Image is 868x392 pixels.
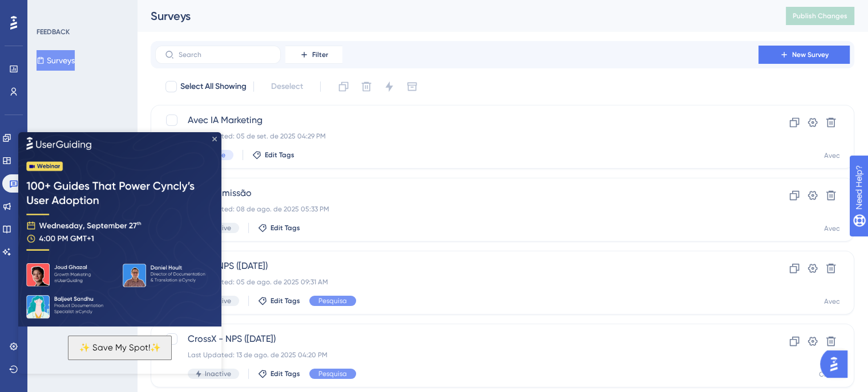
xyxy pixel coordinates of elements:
div: Avec [824,297,840,306]
span: Filtro comissão [188,186,726,200]
div: Avec [824,224,840,233]
div: Last Updated: 05 de set. de 2025 04:29 PM [188,132,726,141]
div: Avec [824,151,840,160]
iframe: UserGuiding AI Assistant Launcher [820,347,854,381]
span: Need Help? [27,3,71,17]
span: Filter [312,50,328,59]
button: Edit Tags [258,369,300,378]
button: ✨ Save My Spot!✨ [50,203,154,228]
span: Edit Tags [271,369,300,378]
button: New Survey [758,46,850,64]
button: Deselect [261,76,313,97]
div: Last Updated: 08 de ago. de 2025 05:33 PM [188,205,726,214]
span: Avec - NPS ([DATE]) [188,259,726,273]
button: Edit Tags [252,150,294,160]
span: Edit Tags [265,150,294,160]
span: Edit Tags [271,223,300,232]
span: Avec IA Marketing [188,113,726,127]
button: Publish Changes [786,7,854,25]
span: Select All Showing [180,80,247,93]
span: CrossX - NPS ([DATE]) [188,332,726,346]
span: Pesquisa [318,369,347,378]
button: Edit Tags [258,223,300,232]
div: Close Preview [194,5,199,9]
span: Deselect [271,80,303,93]
button: Edit Tags [258,296,300,305]
span: New Survey [792,50,829,59]
button: Surveys [37,50,75,71]
span: Pesquisa [318,296,347,305]
div: Last Updated: 13 de ago. de 2025 04:20 PM [188,350,726,360]
div: FEEDBACK [37,27,70,36]
span: Inactive [205,369,231,378]
span: Publish Changes [793,11,847,21]
button: Filter [285,46,342,64]
input: Search [179,51,271,59]
span: Edit Tags [271,296,300,305]
div: CrossX [819,370,840,379]
div: Surveys [151,8,757,24]
div: Last Updated: 05 de ago. de 2025 09:31 AM [188,277,726,287]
